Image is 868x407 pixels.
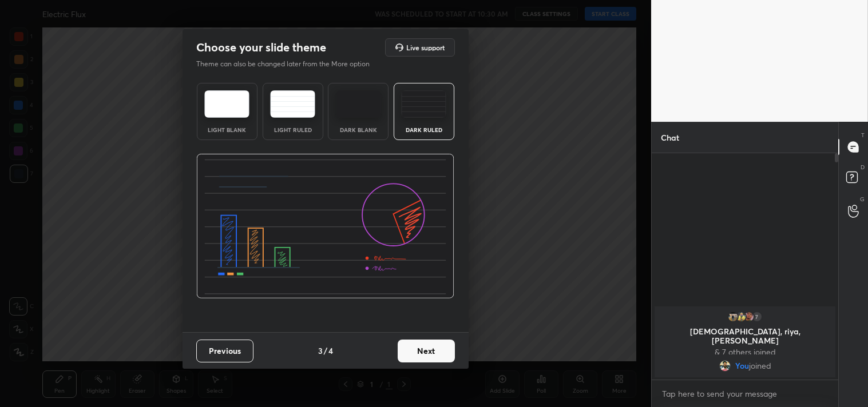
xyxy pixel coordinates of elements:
[196,40,326,55] h2: Choose your slide theme
[196,154,454,299] img: darkRuledThemeBanner.864f114c.svg
[196,59,382,69] p: Theme can also be changed later from the More option
[743,311,755,322] img: 16b1275acdf749ea8f0843c87d401fc4.jpg
[270,127,316,133] div: Light Ruled
[336,90,381,118] img: darkTheme.f0cc69e5.svg
[335,127,381,133] div: Dark Blank
[406,44,445,51] h5: Live support
[324,345,327,357] h4: /
[661,327,829,345] p: [DEMOGRAPHIC_DATA], riya, [PERSON_NAME]
[270,90,315,118] img: lightRuledTheme.5fabf969.svg
[401,127,447,133] div: Dark Ruled
[196,340,253,362] button: Previous
[860,195,865,203] p: G
[652,122,688,153] p: Chat
[652,304,838,380] div: grid
[204,127,250,133] div: Light Blank
[861,131,865,139] p: T
[398,340,455,362] button: Next
[661,348,829,357] p: & 7 others joined
[401,90,446,118] img: darkRuledTheme.de295e13.svg
[751,311,763,322] div: 7
[328,345,333,357] h4: 4
[735,361,748,370] span: You
[719,360,730,372] img: f94f666b75404537a3dc3abc1e0511f3.jpg
[748,361,771,370] span: joined
[204,90,249,118] img: lightTheme.e5ed3b09.svg
[861,163,865,171] p: D
[727,311,739,322] img: e559964fcd9c43a18ba1d3c526968cec.jpg
[318,345,323,357] h4: 3
[735,311,747,322] img: 026962b205b144fa9124ba648bcb9170.jpg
